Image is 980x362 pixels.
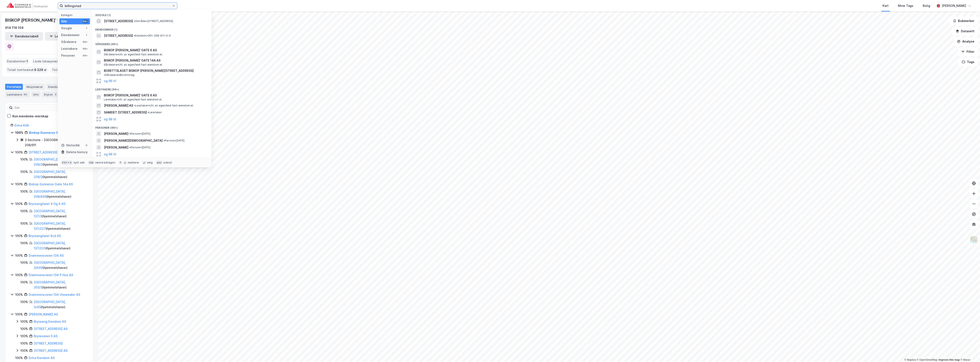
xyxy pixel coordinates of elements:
a: Entra Eiendom AS [29,356,55,360]
a: [GEOGRAPHIC_DATA], 303/1 [34,280,66,289]
span: • [163,139,165,142]
span: BORETTSLAGET BISKOP [PERSON_NAME][STREET_ADDRESS] [104,68,194,73]
a: [STREET_ADDRESS] AS [29,150,62,154]
div: ( hjemmelshaver ) [34,221,88,231]
a: OpenStreetMap [917,358,938,361]
a: Drammensveien 134 AS [29,254,64,257]
div: 100% [15,312,23,317]
a: Brynsengfaret 6cd AS [29,234,61,238]
div: Personer [61,53,75,58]
button: Tags [958,58,978,66]
div: Portefølje [5,84,23,90]
div: Leietakere (99+) [92,84,212,92]
div: 100% [20,209,28,214]
div: Alle [61,19,67,24]
div: 100% [15,130,23,135]
a: [GEOGRAPHIC_DATA], 137/3 [34,209,66,218]
button: og 96 til [104,117,116,122]
a: [GEOGRAPHIC_DATA], 137/220 [34,241,66,250]
div: 100% [15,233,23,238]
span: 9 329 ㎡ [34,67,47,72]
span: [PERSON_NAME] [104,145,128,150]
div: 100% [15,272,23,278]
button: Leietakertabell [45,32,83,41]
div: Mine Tags [898,3,914,8]
button: Filter [958,47,978,56]
span: Person • [DATE] [163,139,185,142]
a: Drammensveien 134 P Hus AS [29,273,73,277]
button: Eiendomstabell [5,32,43,41]
div: esc [156,160,163,165]
a: Brynsveien 5 AS [34,334,57,338]
div: ( hjemmelshaver ) [34,189,88,199]
div: ( hjemmelshaver ) [34,157,88,167]
div: 100% [20,260,28,265]
span: Leietaker [148,111,162,114]
div: 1 [85,26,88,30]
span: [STREET_ADDRESS] [104,33,133,38]
div: Eiendommer [46,84,73,90]
div: Kategori [61,13,90,17]
div: 100% [20,169,28,174]
div: markere [128,161,139,164]
a: [GEOGRAPHIC_DATA], 208/3 [34,170,66,179]
div: 100% [15,201,23,206]
a: [GEOGRAPHIC_DATA], 208/2 [34,157,66,166]
div: 100% [20,241,28,246]
span: Leietaker • Utl. av egen/leid fast eiendom el. [104,98,162,101]
input: Søk på adresse, matrikkel, gårdeiere, leietakere eller personer [63,3,172,9]
div: 100% [20,319,28,324]
div: Info [31,91,40,97]
span: [PERSON_NAME] AS [104,103,133,108]
a: Improve this map [939,358,960,361]
div: 100% [15,182,23,187]
div: 3 [54,92,58,97]
div: ( hjemmelshaver ) [34,299,88,310]
div: 99+ [82,40,88,44]
div: Ctrl + k [61,160,73,165]
div: Aksjonærer [25,84,45,90]
div: [PERSON_NAME] [942,3,966,8]
div: neste kategori [95,161,115,164]
a: [GEOGRAPHIC_DATA], 137/227 [34,222,66,230]
button: Bokmerker [949,17,978,25]
div: 3 Sections - [GEOGRAPHIC_DATA], 208/911 [25,137,88,148]
a: [STREET_ADDRESS] AS [34,327,68,331]
div: Eiendommer (1) [92,25,212,32]
a: Mapbox [904,358,916,361]
div: 100% [20,221,28,226]
span: [STREET_ADDRESS] [104,19,133,24]
span: SAMEIET [STREET_ADDRESS] [104,110,147,115]
div: Kun eiendoms-eierskap [12,114,48,119]
div: ( hjemmelshaver ) [34,260,88,270]
span: • [104,73,105,77]
img: Z [970,236,978,244]
div: Leietakere [5,91,30,97]
div: Totalt byggareal : [50,66,93,73]
div: Eiendommer : [5,58,30,65]
span: Gårdeiere • Borettslag [104,73,134,77]
div: 100% [20,326,28,331]
a: [GEOGRAPHIC_DATA], 3/45 [34,300,66,309]
a: [GEOGRAPHIC_DATA], 208/848 [34,190,66,198]
div: Totalt tomteareal : [5,66,49,73]
div: 100% [15,150,23,155]
div: Google [61,26,72,31]
div: ( hjemmelshaver ) [34,209,88,219]
a: [GEOGRAPHIC_DATA], 3/649 [34,261,66,269]
div: ( hjemmelshaver ) [34,241,88,251]
div: Kontrollprogram for chat [959,341,980,362]
a: Brynsengfaret 4 Og 6 AS [29,202,65,206]
span: BISKOP [PERSON_NAME]' GATE 6 AS [104,93,206,98]
div: ( hjemmelshaver ) [34,280,88,290]
button: Datasett [952,27,978,35]
div: 100% [15,253,23,258]
div: 100% [20,348,28,353]
div: ( hjemmelshaver ) [34,169,88,180]
span: • [129,146,131,149]
div: Kart [883,3,889,8]
a: Brynseng Eiendom AS [34,320,66,323]
span: Person • [DATE] [129,132,150,135]
div: 100% [15,355,23,361]
a: Entra ASA [15,124,29,127]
